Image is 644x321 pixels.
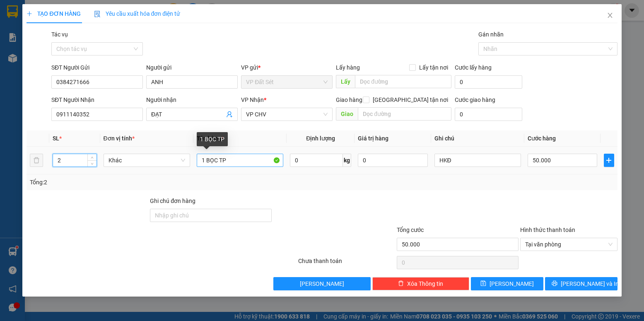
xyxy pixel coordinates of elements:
input: VD: Bàn, Ghế [197,154,283,167]
span: SL [53,135,59,142]
span: Lấy tận nơi [416,63,451,72]
input: Cước lấy hàng [455,75,523,89]
label: Cước giao hàng [455,97,495,103]
span: Lấy [336,75,355,88]
div: VP gửi [241,63,333,72]
button: printer[PERSON_NAME] và In [545,277,617,290]
span: 01 Võ Văn Truyện, KP.1, Phường 2 [65,25,114,35]
div: SĐT Người Nhận [51,95,143,104]
div: Chưa thanh toán [297,256,396,271]
span: [PERSON_NAME]: [2,53,87,58]
div: SĐT Người Gửi [51,63,143,72]
button: delete [30,154,43,167]
span: [PERSON_NAME] [490,279,534,288]
input: Ghi chú đơn hàng [150,209,272,222]
span: Đơn vị tính [104,135,135,142]
span: 07:54:32 [DATE] [18,60,51,65]
div: Người gửi [146,63,238,72]
span: Decrease Value [87,160,96,167]
span: Giá trị hàng [358,135,388,142]
span: up [90,155,95,160]
img: logo [3,5,40,41]
input: Dọc đường [358,107,451,121]
span: [PERSON_NAME] và In [561,279,619,288]
button: plus [604,154,614,167]
span: plus [27,11,32,17]
div: 1 BỌC TP [197,132,228,146]
span: VP Đất Sét [246,76,328,88]
span: VPDS1508250003 [41,53,87,59]
span: Lấy hàng [336,64,360,71]
span: Xóa Thông tin [407,279,443,288]
span: [PERSON_NAME] [300,279,344,288]
span: Khác [109,154,185,167]
label: Ghi chú đơn hàng [150,198,195,204]
label: Tác vụ [51,31,68,38]
input: 0 [358,154,427,167]
span: kg [343,154,351,167]
span: delete [398,280,404,287]
span: In ngày: [2,60,51,65]
button: deleteXóa Thông tin [372,277,469,290]
span: Giao [336,107,358,121]
span: Cước hàng [528,135,556,142]
span: save [480,280,486,287]
input: Cước giao hàng [455,108,523,121]
span: printer [552,280,557,287]
input: Dọc đường [355,75,451,88]
span: VP Nhận [241,97,264,103]
strong: ĐỒNG PHƯỚC [65,5,113,12]
label: Gán nhãn [478,31,504,38]
button: save[PERSON_NAME] [471,277,543,290]
span: Giao hàng [336,97,362,103]
button: Close [598,4,622,27]
span: Tại văn phòng [525,238,612,251]
span: Increase Value [87,154,96,160]
span: VP CHV [246,108,328,121]
span: TẠO ĐƠN HÀNG [27,10,80,17]
span: Bến xe [GEOGRAPHIC_DATA] [65,13,111,24]
label: Hình thức thanh toán [520,227,575,233]
button: [PERSON_NAME] [273,277,370,290]
span: down [90,161,95,166]
span: Định lượng [306,135,335,142]
span: close [607,12,613,19]
input: Ghi Chú [434,154,521,167]
span: Yêu cầu xuất hóa đơn điện tử [94,10,181,17]
img: icon [94,11,101,17]
span: [GEOGRAPHIC_DATA] tận nơi [369,95,451,104]
span: ----------------------------------------- [22,45,101,51]
th: Ghi chú [431,130,524,147]
label: Cước lấy hàng [455,64,492,71]
div: Tổng: 2 [30,178,249,187]
span: Hotline: 19001152 [65,37,101,42]
span: user-add [226,111,233,118]
span: Tổng cước [397,227,424,233]
div: Người nhận [146,95,238,104]
span: plus [604,157,613,164]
